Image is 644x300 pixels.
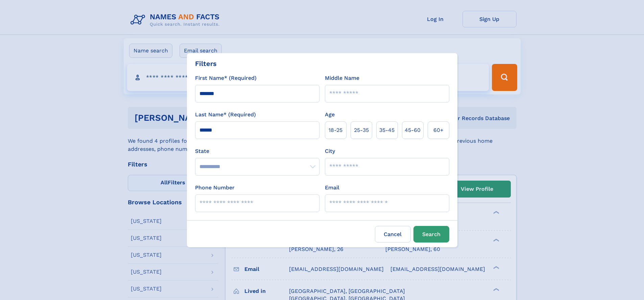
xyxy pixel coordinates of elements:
label: Phone Number [195,184,235,192]
label: First Name* (Required) [195,74,257,82]
label: City [325,147,335,155]
span: 25‑35 [354,126,369,134]
span: 18‑25 [329,126,342,134]
button: Search [413,226,449,243]
div: Filters [195,59,217,69]
span: 45‑60 [405,126,421,134]
label: State [195,147,319,155]
label: Middle Name [325,74,359,82]
label: Email [325,184,339,192]
span: 35‑45 [379,126,395,134]
span: 60+ [433,126,444,134]
label: Cancel [375,226,411,243]
label: Age [325,111,335,119]
label: Last Name* (Required) [195,111,256,119]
